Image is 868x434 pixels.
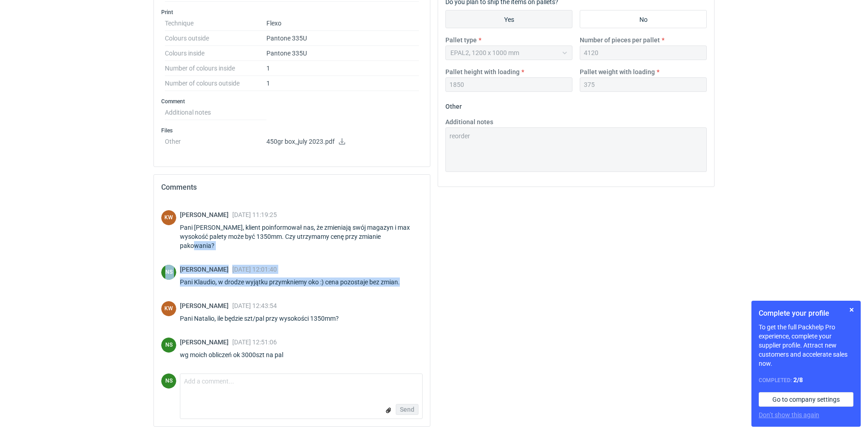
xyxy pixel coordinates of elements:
div: Natalia Stępak [161,373,176,389]
dt: Colours outside [165,31,266,46]
div: Klaudia Wiśniewska [161,210,176,225]
h3: Print [161,9,423,16]
a: Go to company settings [759,392,853,407]
figcaption: NS [161,338,176,353]
label: Pallet type [445,35,477,45]
h3: Files [161,127,423,134]
label: Number of pieces per pallet [580,35,660,45]
button: Skip for now [846,304,857,315]
dd: Pantone 335U [266,31,419,46]
div: Klaudia Wiśniewska [161,301,176,316]
button: Send [396,404,419,415]
span: [DATE] 12:01:40 [232,266,277,273]
dt: Other [165,134,266,152]
h3: Comment [161,98,423,105]
h1: Complete your profile [759,308,853,319]
span: [PERSON_NAME] [180,266,232,273]
span: [PERSON_NAME] [180,211,232,218]
div: Natalia Stępak [161,265,176,280]
div: Pani [PERSON_NAME], klient poinformował nas, że zmieniają swój magazyn i max wysokość palety może... [180,223,423,250]
h2: Comments [161,182,423,193]
button: Don’t show this again [759,410,819,419]
div: wg moich obliczeń ok 3000szt na pal [180,350,294,359]
span: [PERSON_NAME] [180,338,232,346]
figcaption: NS [161,373,176,389]
label: Additional notes [445,117,493,126]
div: Natalia Stępak [161,338,176,353]
div: Completed: [759,375,853,385]
span: [DATE] 12:43:54 [232,302,277,309]
dd: 1 [266,61,419,76]
div: Pani Natalio, ile będzie szt/pal przy wysokości 1350mm? [180,314,350,323]
div: Pani Klaudio, w drodze wyjątku przymkniemy oko :) cena pozostaje bez zmian. [180,278,411,287]
p: 450gr box_july 2023.pdf [266,138,419,146]
span: [DATE] 11:19:25 [232,211,277,218]
figcaption: KW [161,301,176,316]
strong: 2 / 8 [793,376,803,384]
dt: Number of colours inside [165,61,266,76]
dd: Flexo [266,16,419,31]
dt: Number of colours outside [165,76,266,91]
dd: Pantone 335U [266,46,419,61]
span: Send [400,406,414,413]
dt: Technique [165,16,266,31]
span: [PERSON_NAME] [180,302,232,309]
dt: Colours inside [165,46,266,61]
label: Pallet weight with loading [580,67,655,76]
figcaption: NS [161,265,176,280]
span: [DATE] 12:51:06 [232,338,277,346]
p: To get the full Packhelp Pro experience, complete your supplier profile. Attract new customers an... [759,323,853,368]
dt: Additional notes [165,105,266,120]
textarea: reorder [445,127,707,172]
figcaption: KW [161,210,176,225]
legend: Other [445,99,462,110]
dd: 1 [266,76,419,91]
label: Pallet height with loading [445,67,520,76]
